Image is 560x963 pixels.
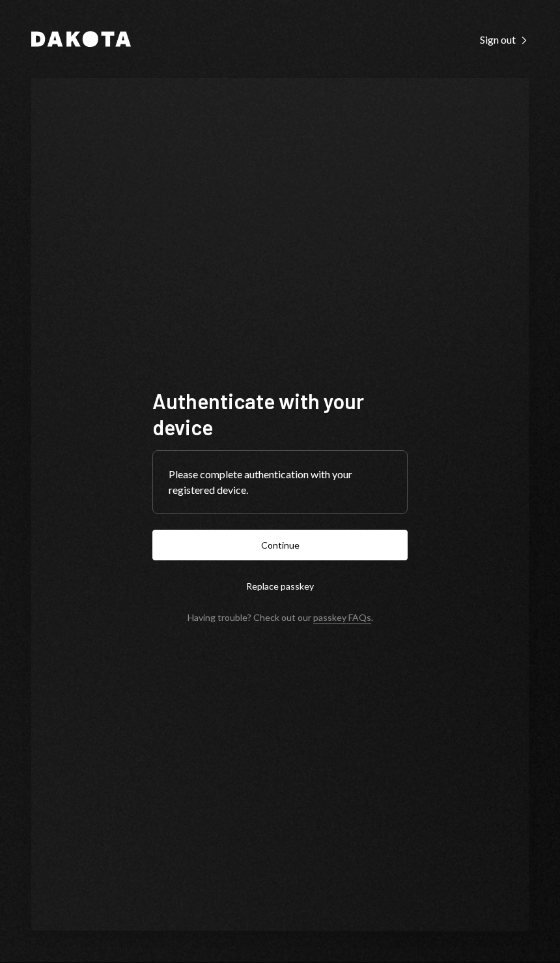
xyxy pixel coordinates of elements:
div: Having trouble? Check out our . [188,612,373,623]
a: Sign out [480,32,529,46]
div: Please complete authentication with your registered device. [169,467,391,498]
button: Continue [152,530,408,560]
h1: Authenticate with your device [152,388,408,440]
button: Replace passkey [152,571,408,601]
div: Sign out [480,33,529,46]
a: passkey FAQs [313,612,371,624]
